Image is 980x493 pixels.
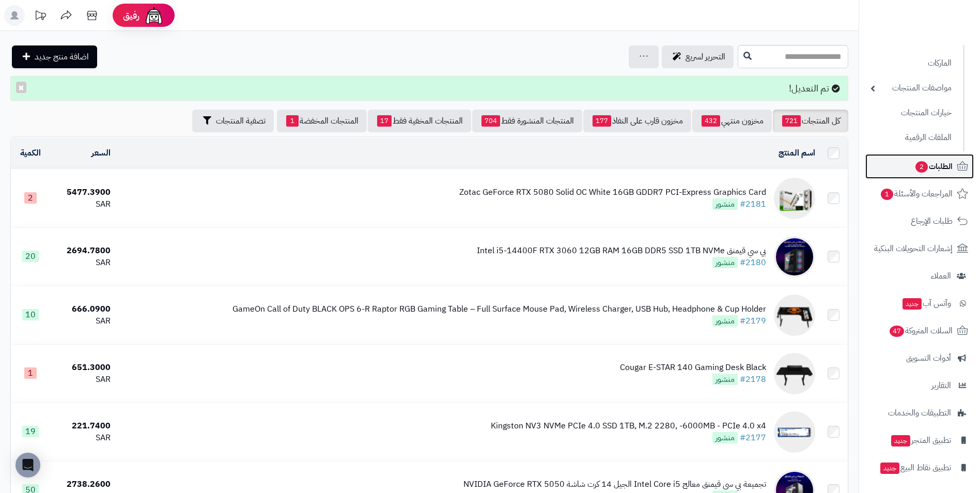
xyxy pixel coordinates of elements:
[865,264,974,288] a: العملاء
[903,298,922,310] span: جديد
[874,241,953,256] span: إشعارات التحويلات البنكية
[368,110,471,132] a: المنتجات المخفية فقط17
[24,367,37,379] span: 1
[54,315,110,327] div: SAR
[906,351,951,365] span: أدوات التسويق
[686,51,725,63] span: التحرير لسريع
[712,198,738,210] span: منشور
[123,9,139,22] span: رفيق
[54,479,110,490] div: 2738.2600
[20,147,41,159] a: الكمية
[16,82,26,93] button: ×
[740,198,766,210] a: #2181
[22,251,39,262] span: 20
[27,5,53,28] a: تحديثات المنصة
[889,323,953,338] span: السلات المتروكة
[865,373,974,398] a: التقارير
[865,318,974,343] a: السلات المتروكة47
[15,453,40,477] div: Open Intercom Messenger
[890,433,951,448] span: تطبيق المتجر
[702,115,720,127] span: 432
[54,374,110,386] div: SAR
[662,45,734,68] a: التحرير لسريع
[712,374,738,385] span: منشور
[54,420,110,432] div: 221.7400
[377,115,392,127] span: 17
[865,181,974,206] a: المراجعات والأسئلة1
[774,353,815,394] img: Cougar E-STAR 140 Gaming Desk Black
[865,102,957,124] a: خيارات المنتجات
[216,115,266,127] span: تصفية المنتجات
[865,291,974,316] a: وآتس آبجديد
[463,479,766,490] div: تجميعة بي سي قيمنق معالج Intel Core i5 الجيل 14 كرت شاشة NVIDIA GeForce RTX 5050
[774,178,815,219] img: Zotac GeForce RTX 5080 Solid OC White 16GB GDDR7 PCI-Express Graphics Card
[54,245,110,257] div: 2694.7800
[54,187,110,198] div: 5477.3900
[740,315,766,327] a: #2179
[286,115,299,127] span: 1
[192,110,274,132] button: تصفية المنتجات
[914,159,953,174] span: الطلبات
[931,269,951,283] span: العملاء
[144,5,164,26] img: ai-face.png
[891,435,910,446] span: جديد
[35,51,89,63] span: اضافة منتج جديد
[782,115,801,127] span: 721
[277,110,367,132] a: المنتجات المخفضة1
[879,460,951,475] span: تطبيق نقاط البيع
[620,362,766,374] div: Cougar E-STAR 140 Gaming Desk Black
[865,154,974,179] a: الطلبات2
[931,378,951,393] span: التقارير
[583,110,691,132] a: مخزون قارب على النفاذ177
[54,362,110,374] div: 651.3000
[54,198,110,210] div: SAR
[881,189,893,200] span: 1
[491,420,766,432] div: Kingston NV3 NVMe PCIe 4.0 SSD 1TB, M.2 2280, -6000MB - PCIe 4.0 x4
[10,76,848,101] div: تم التعديل!
[477,245,766,257] div: بي سي قيمنق Intel i5-14400F RTX 3060 12GB RAM 16GB DDR5 SSD 1TB NVMe
[888,406,951,420] span: التطبيقات والخدمات
[880,187,953,201] span: المراجعات والأسئلة
[865,127,957,149] a: الملفات الرقمية
[865,346,974,371] a: أدوات التسويق
[54,432,110,444] div: SAR
[901,296,951,311] span: وآتس آب
[472,110,582,132] a: المنتجات المنشورة فقط704
[54,303,110,315] div: 666.0900
[865,400,974,425] a: التطبيقات والخدمات
[54,257,110,269] div: SAR
[880,463,899,474] span: جديد
[774,236,815,278] img: بي سي قيمنق Intel i5-14400F RTX 3060 12GB RAM 16GB DDR5 SSD 1TB NVMe
[481,115,500,127] span: 704
[740,373,766,386] a: #2178
[740,432,766,444] a: #2177
[459,187,766,198] div: Zotac GeForce RTX 5080 Solid OC White 16GB GDDR7 PCI-Express Graphics Card
[740,256,766,269] a: #2180
[712,257,738,268] span: منشور
[232,303,766,315] div: GameOn Call of Duty BLACK OPS 6-R Raptor RGB Gaming Table – Full Surface Mouse Pad, Wireless Char...
[692,110,772,132] a: مخزون منتهي432
[890,326,904,337] span: 47
[865,52,957,74] a: الماركات
[712,432,738,443] span: منشور
[593,115,611,127] span: 177
[911,214,953,228] span: طلبات الإرجاع
[773,110,848,132] a: كل المنتجات721
[774,411,815,453] img: Kingston NV3 NVMe PCIe 4.0 SSD 1TB, M.2 2280, -6000MB - PCIe 4.0 x4
[865,236,974,261] a: إشعارات التحويلات البنكية
[22,309,39,320] span: 10
[712,315,738,327] span: منشور
[12,45,97,68] a: اضافة منتج جديد
[91,147,111,159] a: السعر
[915,161,928,173] span: 2
[24,192,37,204] span: 2
[774,295,815,336] img: GameOn Call of Duty BLACK OPS 6-R Raptor RGB Gaming Table – Full Surface Mouse Pad, Wireless Char...
[865,209,974,234] a: طلبات الإرجاع
[865,455,974,480] a: تطبيق نقاط البيعجديد
[22,426,39,437] span: 19
[865,428,974,453] a: تطبيق المتجرجديد
[779,147,815,159] a: اسم المنتج
[865,77,957,99] a: مواصفات المنتجات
